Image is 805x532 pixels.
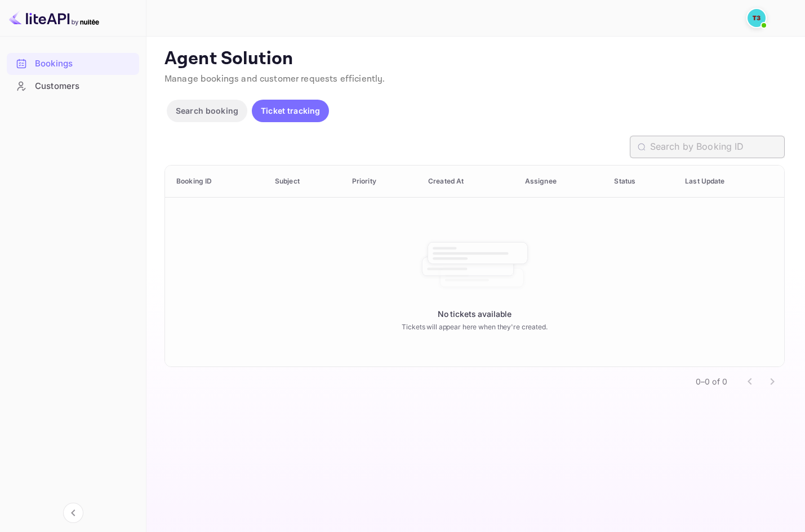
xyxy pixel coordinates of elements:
[7,75,139,96] a: Customers
[605,166,676,198] th: Status
[63,503,83,523] button: Collapse navigation
[419,166,516,198] th: Created At
[438,308,512,320] p: No tickets available
[164,48,785,70] p: Agent Solution
[7,75,139,97] div: Customers
[696,375,727,387] p: 0–0 of 0
[7,53,139,74] a: Bookings
[650,136,785,158] input: Search by Booking ID
[35,57,134,70] div: Bookings
[266,166,343,198] th: Subject
[164,73,385,85] span: Manage bookings and customer requests efficiently.
[7,53,139,75] div: Bookings
[516,166,606,198] th: Assignee
[343,166,419,198] th: Priority
[165,166,266,198] th: Booking ID
[402,322,547,332] p: Tickets will appear here when they're created.
[676,166,784,198] th: Last Update
[176,105,238,117] p: Search booking
[35,80,134,93] div: Customers
[748,9,766,27] img: Traveloka 3PS03
[9,9,99,27] img: LiteAPI logo
[261,105,320,117] p: Ticket tracking
[419,231,531,299] img: No tickets available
